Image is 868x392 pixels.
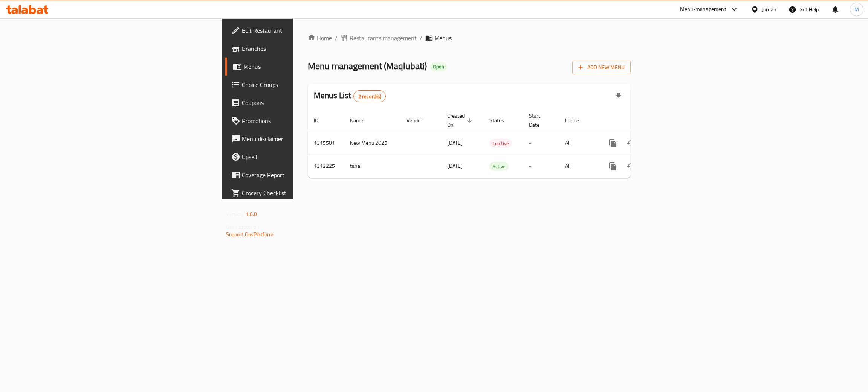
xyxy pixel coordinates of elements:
span: Edit Restaurant [242,26,361,35]
span: Restaurants management [350,33,417,43]
h2: Menus List [314,90,386,102]
a: Menus [225,58,367,76]
a: Support.OpsPlatform [226,229,274,239]
span: Version: [226,209,245,219]
span: Coverage Report [242,170,361,179]
div: Export file [610,87,628,105]
a: Coupons [225,94,367,112]
span: ID [314,116,328,125]
div: Menu-management [680,5,726,14]
span: Choice Groups [242,80,361,89]
td: taha [344,155,400,178]
span: Locale [565,116,589,125]
div: Total records count [353,90,386,102]
td: New Menu 2025 [344,132,400,155]
span: M [854,5,859,14]
a: Grocery Checklist [225,184,367,202]
span: Menus [434,33,452,43]
nav: breadcrumb [308,33,631,43]
span: Vendor [406,116,432,125]
span: [DATE] [447,138,463,148]
span: Inactive [489,139,512,148]
span: Menu management ( Maqlubati ) [308,58,427,74]
span: Menus [243,62,361,71]
a: Edit Restaurant [225,21,367,40]
span: Upsell [242,152,361,161]
button: Change Status [622,157,640,175]
li: / [420,33,422,43]
span: Name [350,116,373,125]
span: Menu disclaimer [242,134,361,143]
span: Add New Menu [578,63,625,72]
td: All [559,132,598,155]
span: Branches [242,44,361,53]
span: Status [489,116,514,125]
div: Jordan [762,5,776,14]
button: more [604,134,622,152]
a: Promotions [225,112,367,130]
span: Active [489,162,509,171]
span: [DATE] [447,161,463,171]
td: - [523,132,559,155]
th: Actions [598,109,682,132]
button: Add New Menu [572,61,631,74]
div: Inactive [489,139,512,148]
span: Open [430,64,447,70]
span: Created On [447,111,474,129]
td: - [523,155,559,178]
td: All [559,155,598,178]
span: 2 record(s) [354,93,386,100]
span: Get support on: [226,222,261,232]
a: Menu disclaimer [225,130,367,148]
span: Grocery Checklist [242,188,361,198]
button: more [604,157,622,175]
button: Change Status [622,134,640,152]
div: Open [430,62,447,71]
table: enhanced table [308,109,682,178]
a: Choice Groups [225,76,367,94]
span: Promotions [242,116,361,125]
a: Coverage Report [225,166,367,184]
span: 1.0.0 [246,209,257,219]
a: Restaurants management [341,33,417,43]
span: Start Date [529,111,550,129]
a: Branches [225,40,367,58]
div: Active [489,162,509,171]
span: Coupons [242,98,361,107]
a: Upsell [225,148,367,166]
